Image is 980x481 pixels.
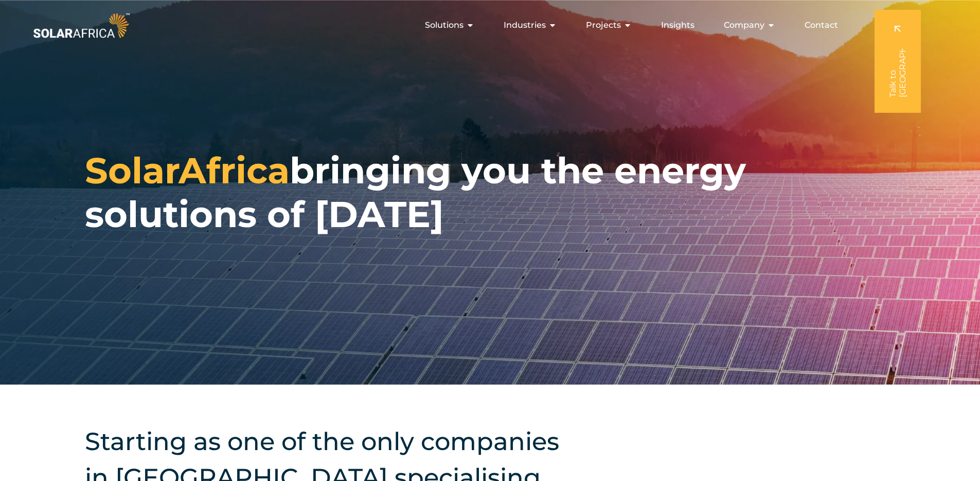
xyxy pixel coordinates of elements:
span: Industries [504,19,546,31]
a: Contact [805,19,838,31]
span: Projects [586,19,621,31]
a: Insights [661,19,694,31]
span: SolarAfrica [85,148,290,193]
span: Company [724,19,764,31]
h1: bringing you the energy solutions of [DATE] [85,149,895,236]
nav: Menu [132,15,846,36]
span: Solutions [425,19,464,31]
div: Menu Toggle [132,15,846,36]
